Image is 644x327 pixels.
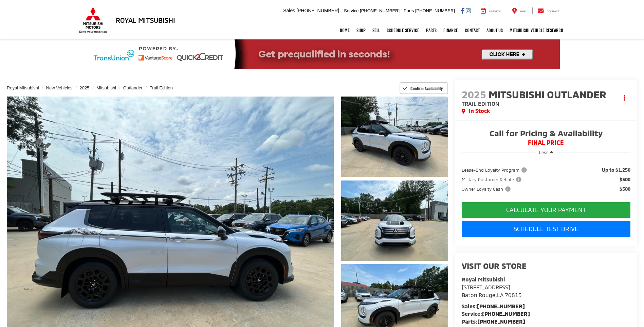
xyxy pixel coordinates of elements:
a: Mitsubishi Vehicle Research [506,22,567,39]
a: Shop [353,22,369,39]
button: Owner Loyalty Cash [462,186,513,192]
a: Schedule Service: Opens in a new tab [383,22,423,39]
span: 70815 [505,292,522,298]
button: Military Customer Rebate [462,176,524,183]
button: Lease-End Loyalty Program [462,167,529,173]
span: Service [489,10,501,13]
span: Mitsubishi Outlander [489,88,609,100]
span: [PHONE_NUMBER] [360,8,400,13]
button: Confirm Availability [400,82,448,94]
a: Map [507,7,531,14]
span: Lease-End Loyalty Program [462,167,528,173]
span: Sales [283,8,295,13]
span: dropdown dots [624,95,625,101]
img: Quick2Credit [85,39,560,69]
strong: Royal Mitsubishi [462,276,505,282]
a: Contact [461,22,483,39]
span: Parts [404,8,414,13]
span: 2025 [462,88,486,100]
a: [PHONE_NUMBER] [477,303,525,309]
a: Royal Mitsubishi [7,85,39,90]
h3: Royal Mitsubishi [116,16,175,24]
img: 2025 Mitsubishi Outlander Trail Edition [340,96,449,177]
span: $500 [620,186,630,192]
span: [PHONE_NUMBER] [415,8,455,13]
button: CALCULATE YOUR PAYMENT [462,202,630,218]
button: Less [536,146,556,158]
a: [PHONE_NUMBER] [477,318,525,325]
a: 2025 [79,85,89,90]
span: FINAL PRICE [462,139,630,146]
a: Sell [369,22,383,39]
span: $500 [620,176,630,183]
img: Mitsubishi [78,7,108,33]
a: New Vehicles [46,85,73,90]
a: Expand Photo 1 [341,97,448,177]
a: Instagram: Click to visit our Instagram page [466,8,471,13]
a: Mitsubishi [96,85,116,90]
button: Actions [619,92,630,104]
strong: Service: [462,310,530,317]
span: In Stock [469,107,490,115]
span: Call for Pricing & Availability [462,129,630,139]
a: [PHONE_NUMBER] [482,310,530,317]
span: [STREET_ADDRESS] [462,284,510,290]
span: Contact [547,10,559,13]
span: Less [539,150,549,155]
a: [STREET_ADDRESS] Baton Rouge,LA 70815 [462,284,522,298]
span: LA [497,292,503,298]
span: , [462,292,522,298]
span: Baton Rouge [462,292,495,298]
span: Map [520,10,526,13]
span: Service [344,8,358,13]
a: Expand Photo 2 [341,180,448,261]
a: Facebook: Click to visit our Facebook page [461,8,464,13]
a: Finance [440,22,461,39]
a: Outlander [123,85,143,90]
a: About Us [483,22,506,39]
span: Owner Loyalty Cash [462,186,512,192]
a: Parts: Opens in a new tab [423,22,440,39]
span: Military Customer Rebate [462,176,523,183]
span: Confirm Availability [410,86,443,91]
span: Up to $1,250 [602,167,630,173]
img: 2025 Mitsubishi Outlander Trail Edition [340,179,449,261]
a: Schedule Test Drive [462,221,630,237]
a: Contact [532,7,565,14]
span: Trail Edition [462,100,499,107]
h2: Visit our Store [462,261,630,270]
strong: Parts: [462,318,525,325]
a: Trail Edition [150,85,173,90]
a: Service [476,7,506,14]
strong: Sales: [462,303,525,309]
span: [PHONE_NUMBER] [296,8,339,13]
a: Home [336,22,353,39]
